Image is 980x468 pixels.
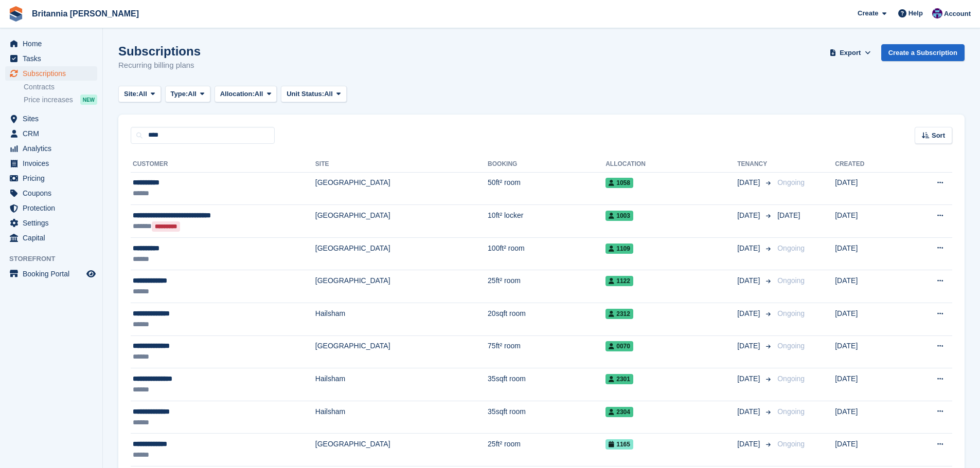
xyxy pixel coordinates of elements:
[23,36,84,51] span: Home
[315,205,488,238] td: [GEOGRAPHIC_DATA]
[315,368,488,401] td: Hailsham
[835,401,902,434] td: [DATE]
[488,172,605,205] td: 50ft² room
[131,156,315,173] th: Customer
[777,342,805,350] span: Ongoing
[488,270,605,303] td: 25ft² room
[24,82,97,92] a: Contracts
[777,440,805,448] span: Ongoing
[118,44,201,58] h1: Subscriptions
[605,211,633,221] span: 1003
[23,216,84,230] span: Settings
[315,335,488,368] td: [GEOGRAPHIC_DATA]
[23,111,84,126] span: Sites
[737,210,762,221] span: [DATE]
[488,434,605,466] td: 25ft² room
[287,89,324,99] span: Unit Status:
[23,66,84,81] span: Subscriptions
[9,254,102,264] span: Storefront
[488,401,605,434] td: 35sqft room
[315,401,488,434] td: Hailsham
[488,368,605,401] td: 35sqft room
[605,407,633,417] span: 2304
[777,276,805,285] span: Ongoing
[23,51,84,66] span: Tasks
[835,156,902,173] th: Created
[23,201,84,215] span: Protection
[8,6,24,22] img: stora-icon-8386f47178a22dfd0bd8f6a31ec36ba5ce8667c1dd55bd0f319d3a0aa187defe.svg
[23,126,84,141] span: CRM
[737,341,762,351] span: [DATE]
[835,270,902,303] td: [DATE]
[835,303,902,336] td: [DATE]
[23,186,84,200] span: Coupons
[24,94,97,105] a: Price increases NEW
[737,308,762,319] span: [DATE]
[605,309,633,319] span: 2312
[315,172,488,205] td: [GEOGRAPHIC_DATA]
[777,244,805,252] span: Ongoing
[315,270,488,303] td: [GEOGRAPHIC_DATA]
[5,111,97,126] a: menu
[5,66,97,81] a: menu
[488,237,605,270] td: 100ft² room
[488,335,605,368] td: 75ft² room
[737,275,762,286] span: [DATE]
[488,303,605,336] td: 20sqft room
[165,86,210,103] button: Type: All
[777,178,805,186] span: Ongoing
[835,368,902,401] td: [DATE]
[828,44,873,61] button: Export
[23,141,84,156] span: Analytics
[23,156,84,171] span: Invoices
[23,171,84,185] span: Pricing
[5,36,97,51] a: menu
[835,335,902,368] td: [DATE]
[881,44,965,61] a: Create a Subscription
[737,439,762,450] span: [DATE]
[777,375,805,383] span: Ongoing
[324,89,333,99] span: All
[737,243,762,254] span: [DATE]
[5,141,97,156] a: menu
[488,205,605,238] td: 10ft² locker
[315,303,488,336] td: Hailsham
[85,268,97,280] a: Preview store
[835,205,902,238] td: [DATE]
[488,156,605,173] th: Booking
[835,172,902,205] td: [DATE]
[315,237,488,270] td: [GEOGRAPHIC_DATA]
[220,89,255,99] span: Allocation:
[908,8,923,18] span: Help
[858,8,878,18] span: Create
[118,86,161,103] button: Site: All
[138,89,147,99] span: All
[605,341,633,351] span: 0070
[605,276,633,286] span: 1122
[840,48,861,58] span: Export
[932,8,942,18] img: Becca Clark
[737,156,773,173] th: Tenancy
[5,216,97,230] a: menu
[215,86,277,103] button: Allocation: All
[835,237,902,270] td: [DATE]
[23,231,84,245] span: Capital
[605,178,633,188] span: 1058
[605,244,633,254] span: 1109
[605,439,633,450] span: 1165
[605,374,633,384] span: 2301
[5,171,97,185] a: menu
[5,186,97,200] a: menu
[23,267,84,281] span: Booking Portal
[281,86,346,103] button: Unit Status: All
[171,89,188,99] span: Type:
[124,89,138,99] span: Site:
[118,60,201,71] p: Recurring billing plans
[777,309,805,317] span: Ongoing
[24,95,73,105] span: Price increases
[315,156,488,173] th: Site
[5,126,97,141] a: menu
[737,373,762,384] span: [DATE]
[737,406,762,417] span: [DATE]
[777,407,805,416] span: Ongoing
